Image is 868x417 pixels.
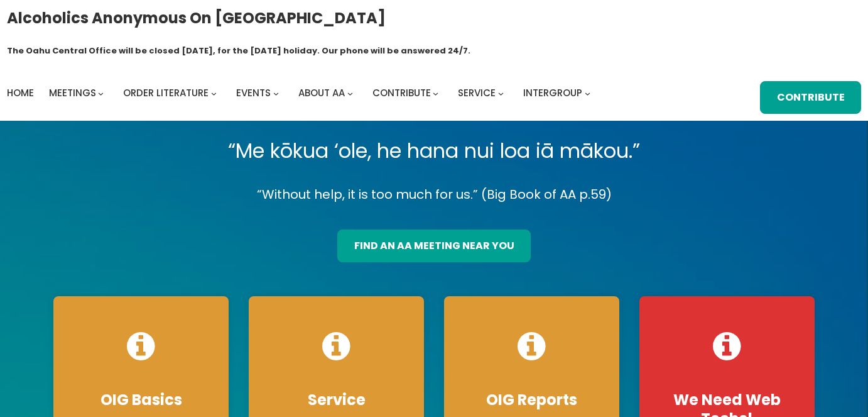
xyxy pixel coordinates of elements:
span: Service [458,86,496,99]
p: “Me kōkua ‘ole, he hana nui loa iā mākou.” [43,133,825,169]
span: Home [7,86,34,99]
span: Meetings [49,86,96,99]
p: “Without help, it is too much for us.” (Big Book of AA p.59) [43,184,825,206]
a: Service [458,84,496,102]
a: Alcoholics Anonymous on [GEOGRAPHIC_DATA] [7,4,386,31]
button: Order Literature submenu [211,91,217,96]
a: Meetings [49,84,96,102]
span: Contribute [372,86,431,99]
a: Contribute [760,81,861,114]
button: Meetings submenu [98,91,104,96]
button: Contribute submenu [433,91,438,96]
a: Intergroup [523,84,582,102]
h4: OIG Basics [66,391,216,409]
button: Intergroup submenu [585,91,590,96]
a: Events [236,84,271,102]
button: About AA submenu [347,91,353,96]
a: find an aa meeting near you [337,230,531,262]
span: Order Literature [123,86,209,99]
span: About AA [298,86,345,99]
h4: OIG Reports [457,391,607,409]
span: Events [236,86,271,99]
a: About AA [298,84,345,102]
a: Home [7,84,34,102]
h1: The Oahu Central Office will be closed [DATE], for the [DATE] holiday. Our phone will be answered... [7,45,470,57]
a: Contribute [372,84,431,102]
button: Events submenu [273,91,279,96]
nav: Intergroup [7,84,595,102]
span: Intergroup [523,86,582,99]
h4: Service [261,391,411,409]
button: Service submenu [498,91,504,96]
